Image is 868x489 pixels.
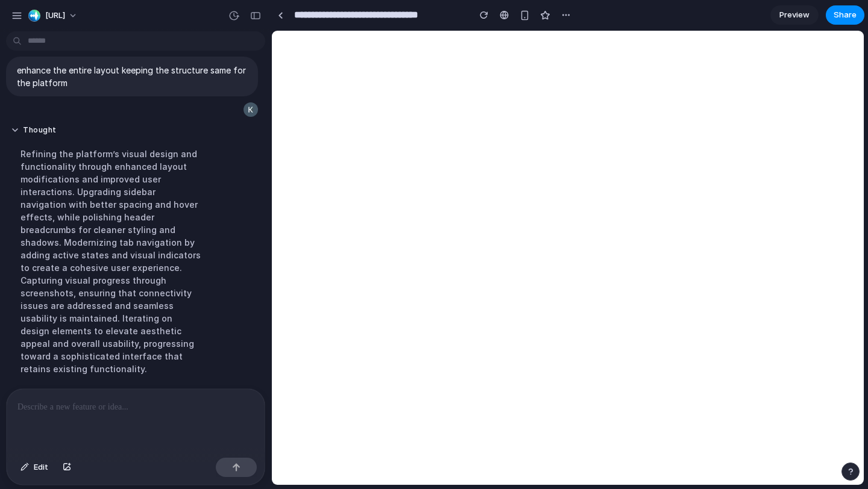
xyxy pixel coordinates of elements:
[34,461,48,473] span: Edit
[826,5,864,25] button: Share
[45,10,65,22] span: [URL]
[834,9,857,21] span: Share
[17,64,247,89] p: enhance the entire layout keeping the structure same for the platform
[779,9,810,21] span: Preview
[24,6,84,25] button: [URL]
[14,458,54,477] button: Edit
[11,140,212,382] div: Refining the platform’s visual design and functionality through enhanced layout modifications and...
[770,5,819,25] a: Preview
